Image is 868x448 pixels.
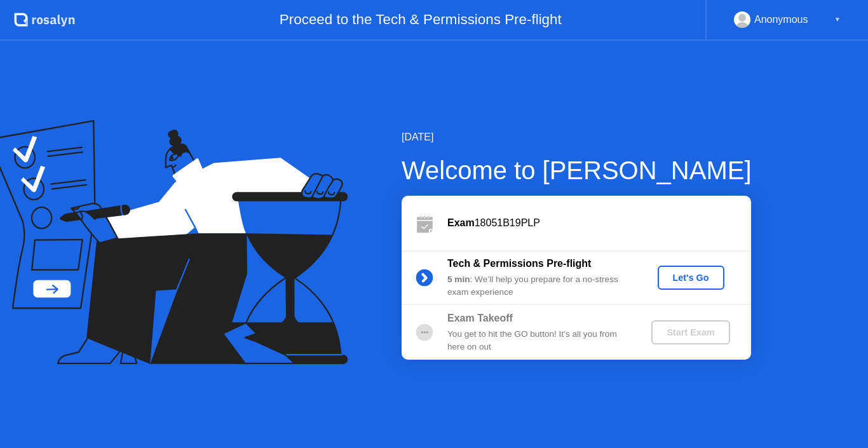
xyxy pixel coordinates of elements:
[402,130,752,145] div: [DATE]
[402,151,752,189] div: Welcome to [PERSON_NAME]
[651,320,729,344] button: Start Exam
[658,266,724,290] button: Let's Go
[447,217,475,228] b: Exam
[663,273,719,283] div: Let's Go
[447,313,513,323] b: Exam Takeoff
[754,11,808,28] div: Anonymous
[447,215,751,231] div: 18051B19PLP
[447,273,630,299] div: : We’ll help you prepare for a no-stress exam experience
[447,328,630,354] div: You get to hit the GO button! It’s all you from here on out
[656,327,724,337] div: Start Exam
[447,258,591,269] b: Tech & Permissions Pre-flight
[447,275,470,284] b: 5 min
[834,11,841,28] div: ▼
